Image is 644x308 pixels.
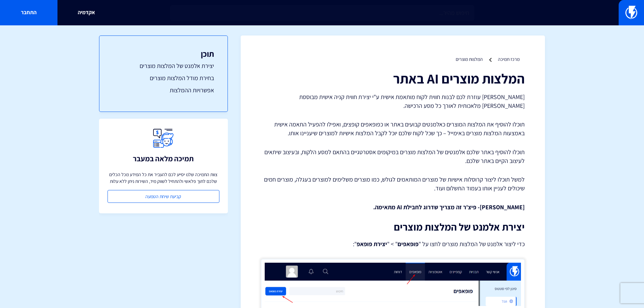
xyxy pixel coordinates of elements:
a: בחירת מודל המלצות מוצרים [113,74,214,82]
p: כדי ליצור אלמנט של המלצות מוצרים לחצו על " " > " ": [261,239,525,249]
h3: תוכן [113,49,214,58]
p: צוות התמיכה שלנו יסייע לכם להעביר את כל המידע מכל הכלים שלכם לתוך פלאשי ולהתחיל לשווק מיד, השירות... [108,171,219,185]
a: אפשרויות ההמלצות [113,86,214,95]
a: קביעת שיחת הטמעה [108,190,219,203]
a: מרכז תמיכה [498,56,520,62]
p: למשל תוכלו ליצור קרוסלות אישיות של מוצרים המותאמים לגולש, כמו מוצרים משלימים למוצרים בעגלה, מוצרי... [261,175,525,192]
strong: פופאפים [398,240,419,248]
p: [PERSON_NAME] עוזרת לכם לבנות חווית לקוח מותאמת אישית ע"י יצירת חווית קניה אישית מבוססת [PERSON_N... [261,93,525,110]
strong: יצירת פופאפ [357,240,387,248]
p: תוכלו להוסיף באתר שלכם אלמנטים של המלצות מוצרים במיקומים אסטרטגיים בהתאם למסע הלקוח, ובעיצוב שיתא... [261,148,525,165]
h1: המלצות מוצרים AI באתר [261,71,525,86]
input: חיפוש מהיר... [170,5,474,21]
p: תוכלו להוסיף את המלצות המוצרים כאלמנטים קבועים באתר או כפופאפים קופצים, ואפילו להפעיל התאמה אישית... [261,120,525,137]
h3: תמיכה מלאה במעבר [133,155,194,163]
a: המלצות מוצרים [456,56,483,62]
strong: [PERSON_NAME]- פיצ'ר זה מצריך שדרוג לחבילת AI מתאימה. [373,203,525,211]
h2: יצירת אלמנט של המלצות מוצרים [261,221,525,233]
a: יצירת אלמנט של המלצות מוצרים [113,62,214,70]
